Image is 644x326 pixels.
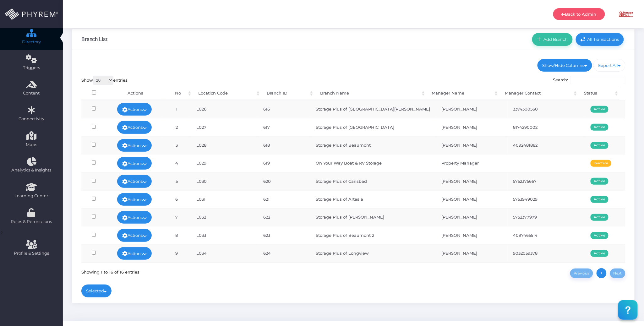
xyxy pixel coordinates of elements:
td: Storage Plus of Carlsbad [310,172,436,190]
span: All Transactions [585,37,619,42]
td: 8 [162,226,191,244]
td: 5752375667 [508,172,585,190]
td: L032 [191,208,258,226]
span: Directory [4,39,59,45]
td: On Your Way Boat & RV Storage [310,154,436,172]
td: 624 [258,244,310,262]
td: 623 [258,226,310,244]
a: Actions [117,247,152,260]
td: 621 [258,190,310,208]
input: Search: [570,76,625,84]
td: [PERSON_NAME] [436,118,507,136]
td: [PERSON_NAME] [436,208,507,226]
a: Add Branch [532,33,573,46]
td: 618 [258,136,310,154]
a: Export All [593,59,626,72]
a: Actions [117,139,152,152]
td: 3374300560 [508,100,585,118]
span: Active [591,214,609,221]
td: 1 [162,100,191,118]
td: 617 [258,118,310,136]
td: 9 [162,244,191,262]
td: 619 [258,154,310,172]
a: 1 [597,268,607,278]
a: Show/Hide Columns [538,59,592,72]
td: Storage Plus of [GEOGRAPHIC_DATA] [310,118,436,136]
td: L033 [191,226,258,244]
span: Active [591,106,609,113]
td: 2 [162,118,191,136]
td: 5 [162,172,191,190]
span: Triggers [4,65,59,71]
span: Analytics & Insights [4,167,59,173]
a: Actions [117,121,152,133]
td: [PERSON_NAME] [436,226,507,244]
td: 9032059378 [508,244,585,262]
td: Storage Plus of Beaumont 2 [310,226,436,244]
td: [PERSON_NAME] [436,100,507,118]
td: 10 [162,262,191,280]
span: Inactive [591,160,611,167]
td: 622 [258,208,310,226]
td: [PERSON_NAME] [436,136,507,154]
label: Search: [553,76,626,84]
a: Actions [117,175,152,187]
span: Maps [26,142,37,148]
th: Location Code: activate to sort column ascending [193,87,261,100]
td: Property Manager [436,262,507,280]
select: Showentries [93,76,113,85]
span: Add Branch [542,37,568,42]
td: 625 [258,262,310,280]
span: Active [591,250,609,257]
th: Manager Contact: activate to sort column ascending [499,87,578,100]
td: 620 [258,172,310,190]
span: Content [4,90,59,96]
th: Actions [107,87,164,100]
div: Showing 1 to 16 of 16 entries [81,267,140,275]
span: Learning Center [4,193,59,199]
span: Active [591,178,609,185]
td: 4097465514 [508,226,585,244]
td: Storage Plus of Beaumont [310,136,436,154]
td: L029 [191,154,258,172]
td: L027 [191,118,258,136]
th: Branch ID: activate to sort column ascending [261,87,314,100]
a: Actions [117,103,152,116]
td: L031 [191,190,258,208]
td: 8174290002 [508,118,585,136]
td: L034 [191,244,258,262]
td: 5752377979 [508,208,585,226]
th: Manager Name: activate to sort column ascending [426,87,499,100]
td: Property Manager [436,154,507,172]
td: L036 [191,262,258,280]
a: All Transactions [576,33,624,46]
td: L030 [191,172,258,190]
td: L028 [191,136,258,154]
a: Actions [117,157,152,170]
td: Storage Plus of Longview [310,244,436,262]
td: 6 [162,190,191,208]
span: Active [591,124,609,131]
a: Selected [81,285,112,297]
td: Storage Plus of [GEOGRAPHIC_DATA][PERSON_NAME] [310,100,436,118]
th: No: activate to sort column ascending [164,87,193,100]
a: Actions [117,211,152,224]
td: [PERSON_NAME] [436,172,507,190]
td: L026 [191,100,258,118]
th: Status: activate to sort column ascending [578,87,619,100]
span: Active [591,196,609,203]
span: Active [591,142,609,149]
td: 7 [162,208,191,226]
td: 5753949029 [508,190,585,208]
h3: Branch List [81,36,108,42]
td: 616 [258,100,310,118]
td: [PERSON_NAME] [436,244,507,262]
span: Profile & Settings [14,250,49,257]
td: Storage Plus of [PERSON_NAME] [310,262,436,280]
span: Roles & Permissions [4,219,59,225]
span: Active [591,232,609,239]
td: 3 [162,136,191,154]
a: Actions [117,229,152,242]
a: Back to Admin [553,8,605,20]
label: Show entries [81,76,128,85]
